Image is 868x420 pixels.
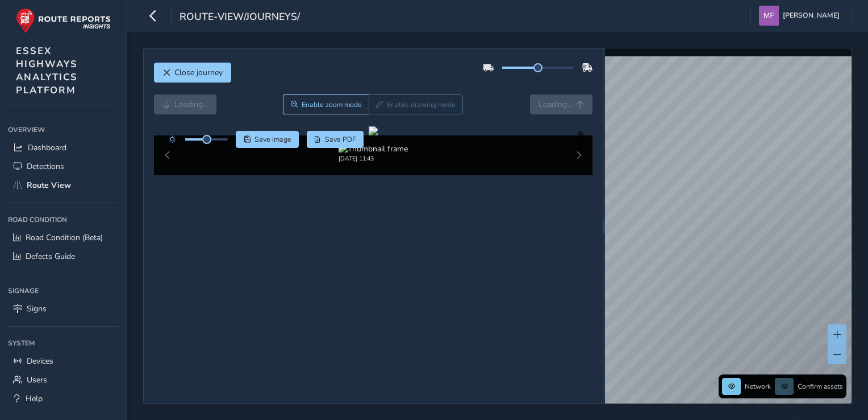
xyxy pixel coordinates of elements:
[180,10,300,26] span: route-view/journeys/
[254,135,291,144] span: Save image
[8,352,119,370] a: Devices
[8,211,119,228] div: Road Condition
[8,176,119,195] a: Route View
[27,161,64,172] span: Detections
[26,232,103,243] span: Road Condition (Beta)
[759,6,779,26] img: diamond-layout
[745,382,771,391] span: Network
[759,6,844,26] button: [PERSON_NAME]
[26,251,75,262] span: Defects Guide
[8,121,119,138] div: Overview
[27,180,71,191] span: Route View
[307,131,364,148] button: PDF
[783,6,840,26] span: [PERSON_NAME]
[283,94,369,114] button: Zoom
[8,335,119,352] div: System
[8,389,119,408] a: Help
[339,143,408,154] img: Thumbnail frame
[8,157,119,176] a: Detections
[26,393,43,404] span: Help
[8,282,119,299] div: Signage
[28,142,66,153] span: Dashboard
[236,131,299,148] button: Save
[8,228,119,247] a: Road Condition (Beta)
[302,100,362,109] span: Enable zoom mode
[174,67,223,78] span: Close journey
[8,138,119,157] a: Dashboard
[27,303,47,314] span: Signs
[8,247,119,266] a: Defects Guide
[829,381,857,409] iframe: Intercom live chat
[325,135,356,144] span: Save PDF
[339,154,408,163] div: [DATE] 11:43
[8,299,119,318] a: Signs
[798,382,843,391] span: Confirm assets
[8,370,119,389] a: Users
[27,374,47,385] span: Users
[16,8,111,34] img: rr logo
[16,44,78,97] span: ESSEX HIGHWAYS ANALYTICS PLATFORM
[154,63,231,83] button: Close journey
[27,356,53,367] span: Devices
